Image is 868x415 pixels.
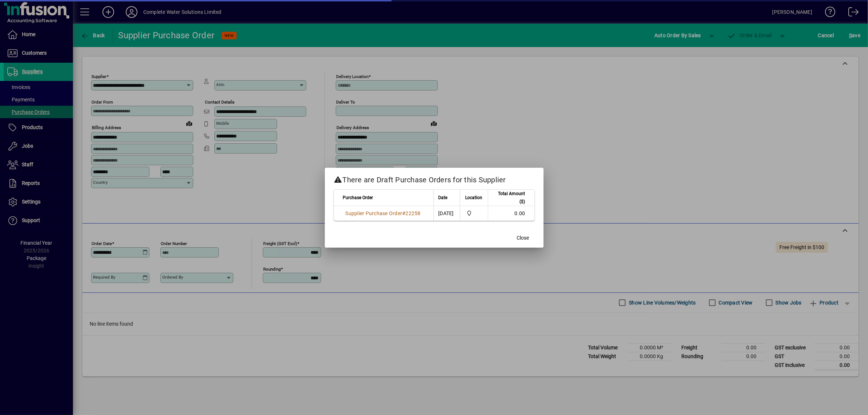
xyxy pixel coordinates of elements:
button: Close [511,232,535,245]
td: 0.00 [488,206,534,221]
span: Supplier Purchase Order [346,210,402,216]
span: Close [517,234,529,242]
span: Location [465,194,482,202]
a: Supplier Purchase Order#22258 [343,209,423,217]
h2: There are Draft Purchase Orders for this Supplier [325,168,544,189]
span: # [402,210,405,216]
span: Motueka [464,209,483,217]
span: 22258 [406,210,421,216]
td: [DATE] [433,206,460,221]
span: Total Amount ($) [493,190,525,206]
span: Purchase Order [343,194,373,202]
span: Date [438,194,447,202]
